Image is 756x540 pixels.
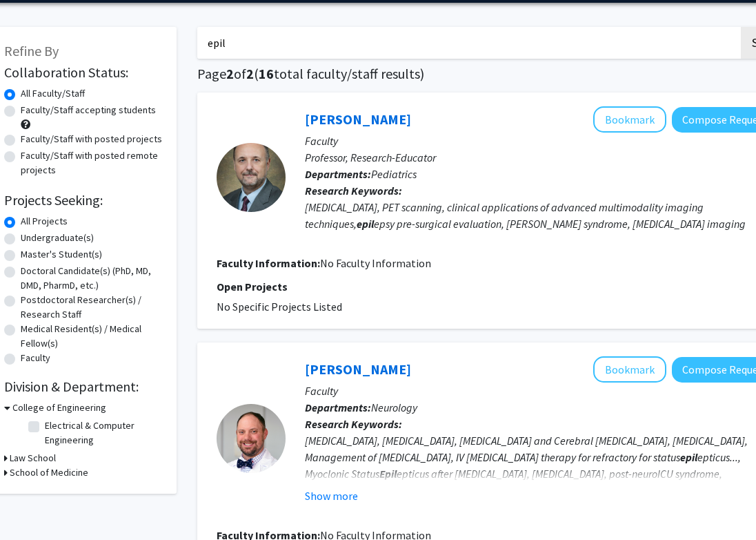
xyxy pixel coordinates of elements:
span: 2 [226,65,234,82]
button: Show more [305,488,358,504]
span: Refine By [4,42,59,59]
span: 2 [246,65,254,82]
h2: Division & Department: [4,378,163,395]
input: Search Keywords [197,27,739,59]
button: Add Csaba Juhasz to Bookmarks [593,106,666,133]
h3: School of Medicine [10,465,88,480]
span: No Specific Projects Listed [217,300,342,314]
label: Faculty/Staff with posted projects [21,132,162,146]
b: epil [680,450,697,464]
label: Undergraduate(s) [21,231,94,245]
label: Faculty/Staff accepting students [21,103,156,117]
h3: Law School [10,451,56,465]
button: Add Phil Ross to Bookmarks [593,356,666,383]
span: No Faculty Information [320,256,431,270]
b: Departments: [305,167,371,181]
b: Research Keywords: [305,417,402,431]
a: [PERSON_NAME] [305,360,411,378]
label: Doctoral Candidate(s) (PhD, MD, DMD, PharmD, etc.) [21,264,163,293]
label: Medical Resident(s) / Medical Fellow(s) [21,322,163,351]
label: All Faculty/Staff [21,86,85,101]
b: Faculty Information: [217,256,320,270]
a: [PERSON_NAME] [305,110,411,128]
label: Master's Student(s) [21,247,102,262]
span: Pediatrics [371,167,417,181]
label: Faculty [21,351,50,365]
h2: Collaboration Status: [4,64,163,81]
h3: College of Engineering [12,401,106,415]
iframe: Chat [10,478,59,530]
label: Faculty/Staff with posted remote projects [21,148,163,177]
b: Research Keywords: [305,184,402,197]
b: epil [357,217,374,231]
label: Electrical & Computer Engineering [45,418,159,447]
h2: Projects Seeking: [4,192,163,209]
label: Postdoctoral Researcher(s) / Research Staff [21,293,163,322]
label: All Projects [21,214,68,229]
span: Neurology [371,401,417,414]
b: Departments: [305,401,371,414]
span: 16 [259,65,274,82]
b: Epil [379,467,397,481]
